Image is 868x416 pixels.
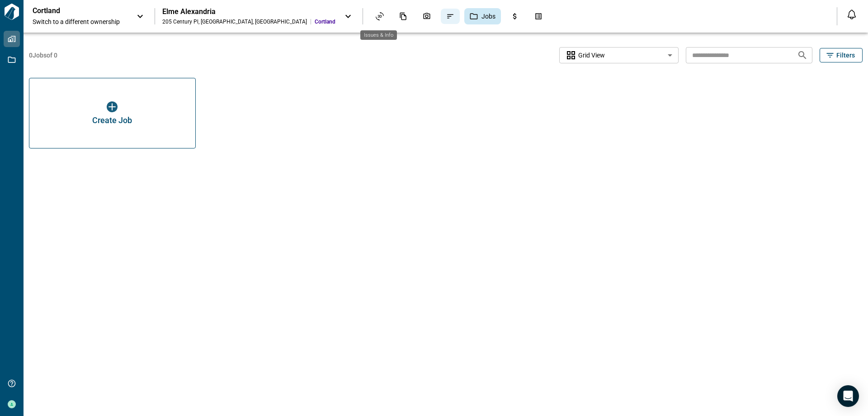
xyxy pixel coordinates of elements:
[578,51,605,60] span: Grid View
[559,46,679,65] div: Without label
[315,18,335,25] span: Cortland
[820,48,863,62] button: Filters
[370,9,389,24] div: Asset View
[360,30,397,40] div: Issues & Info
[793,46,811,64] button: Search jobs
[441,9,460,24] div: Issues & Info
[92,116,132,125] span: Create Job
[844,7,859,22] button: Open notification feed
[505,9,524,24] div: Budgets
[837,385,859,407] div: Open Intercom Messenger
[481,12,495,21] span: Jobs
[33,6,114,15] p: Cortland
[29,51,57,60] span: 0 Jobs of 0
[529,9,548,24] div: Takeoff Center
[464,8,501,24] div: Jobs
[417,9,436,24] div: Photos
[107,101,118,112] img: icon button
[836,51,855,60] span: Filters
[394,9,413,24] div: Documents
[162,7,335,16] div: Elme Alexandria
[33,17,127,26] span: Switch to a different ownership
[162,18,307,25] div: 205 Century Pl , [GEOGRAPHIC_DATA] , [GEOGRAPHIC_DATA]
